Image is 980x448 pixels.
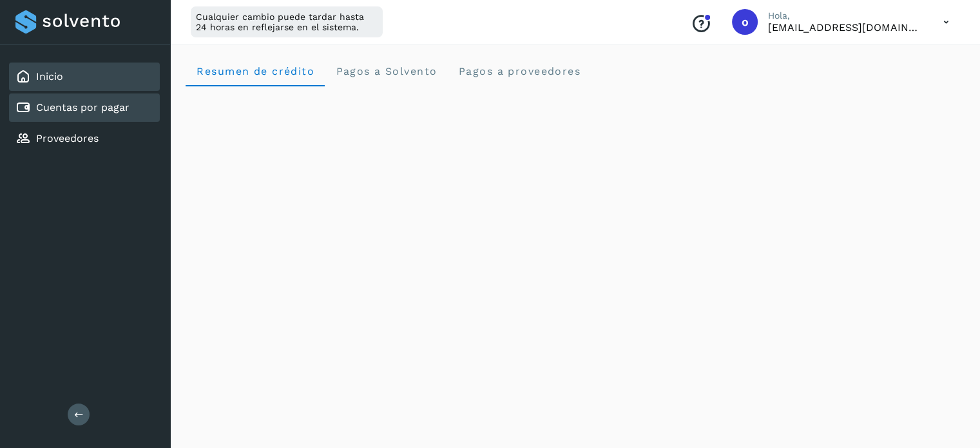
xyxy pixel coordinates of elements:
[335,65,437,77] span: Pagos a Solvento
[9,63,160,91] div: Inicio
[9,93,160,122] div: Cuentas por pagar
[196,65,314,77] span: Resumen de crédito
[36,132,99,144] a: Proveedores
[768,10,923,21] p: Hola,
[457,65,581,77] span: Pagos a proveedores
[768,21,923,34] p: orlando@rfllogistics.com.mx
[9,124,160,153] div: Proveedores
[36,101,130,113] a: Cuentas por pagar
[191,6,383,37] div: Cualquier cambio puede tardar hasta 24 horas en reflejarse en el sistema.
[36,70,63,83] a: Inicio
